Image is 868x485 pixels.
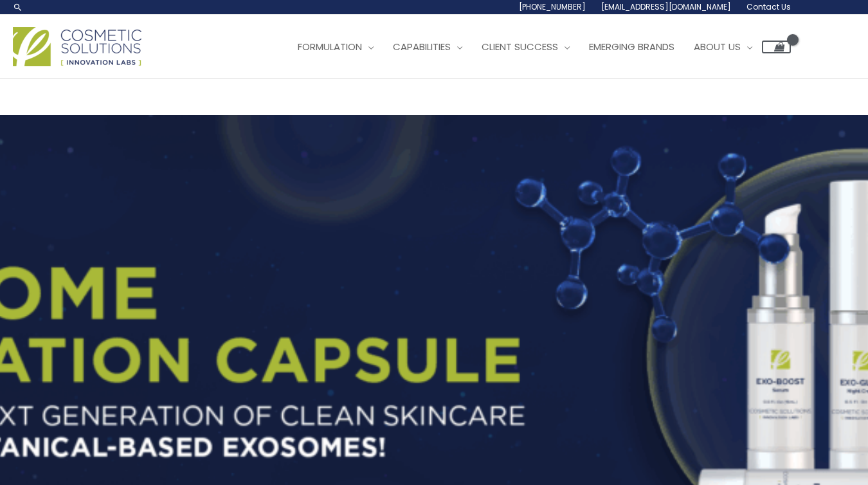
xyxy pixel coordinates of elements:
span: [EMAIL_ADDRESS][DOMAIN_NAME] [601,1,731,12]
span: [PHONE_NUMBER] [519,1,586,12]
a: Client Success [472,28,579,66]
a: Search icon link [13,2,23,12]
span: Formulation [298,40,362,53]
a: Capabilities [383,28,472,66]
span: Contact Us [746,1,791,12]
span: Client Success [482,40,558,53]
a: View Shopping Cart, empty [762,41,791,53]
span: About Us [694,40,741,53]
span: Emerging Brands [589,40,674,53]
img: Cosmetic Solutions Logo [13,27,141,66]
a: Emerging Brands [579,28,684,66]
a: Formulation [288,28,383,66]
nav: Site Navigation [278,28,791,66]
a: About Us [684,28,762,66]
span: Capabilities [393,40,451,53]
